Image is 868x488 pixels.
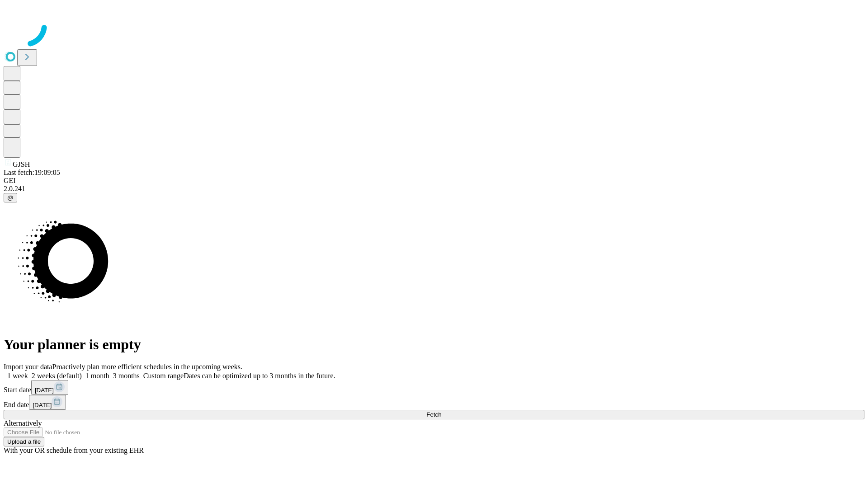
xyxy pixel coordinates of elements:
[35,387,54,394] span: [DATE]
[7,194,14,201] span: @
[4,185,864,193] div: 2.0.241
[4,336,864,353] h1: Your planner is empty
[4,410,864,419] button: Fetch
[4,193,17,202] button: @
[426,411,441,418] span: Fetch
[7,372,28,380] span: 1 week
[113,372,140,380] span: 3 months
[184,372,335,380] span: Dates can be optimized up to 3 months in the future.
[4,363,52,371] span: Import your data
[52,363,242,371] span: Proactively plan more efficient schedules in the upcoming weeks.
[143,372,184,380] span: Custom range
[4,395,864,410] div: End date
[4,446,144,454] span: With your OR schedule from your existing EHR
[32,372,82,380] span: 2 weeks (default)
[33,402,52,408] span: [DATE]
[4,437,44,446] button: Upload a file
[13,160,30,168] span: GJSH
[4,380,864,395] div: Start date
[4,169,60,176] span: Last fetch: 19:09:05
[85,372,109,380] span: 1 month
[29,395,66,410] button: [DATE]
[4,419,42,427] span: Alternatively
[4,177,864,185] div: GEI
[31,380,68,395] button: [DATE]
